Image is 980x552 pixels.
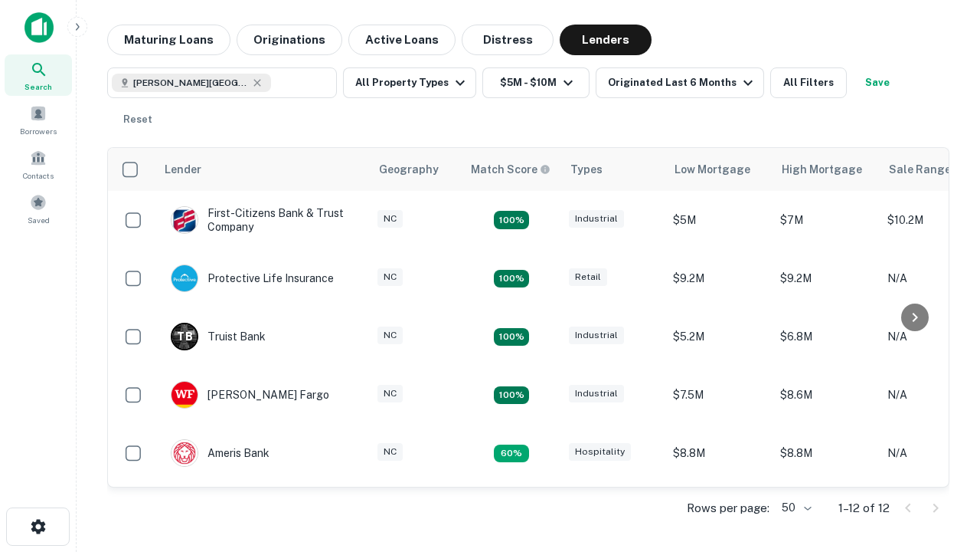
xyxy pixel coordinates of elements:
[570,160,603,179] div: Types
[107,25,230,55] button: Maturing Loans
[165,160,201,179] div: Lender
[171,381,329,409] div: [PERSON_NAME] Fargo
[377,210,403,228] div: NC
[24,12,54,43] img: capitalize-icon.png
[773,307,880,366] td: $6.8M
[560,25,652,55] button: Lenders
[773,148,880,191] th: High Mortgage
[494,211,529,229] div: Matching Properties: 2, hasApolloMatch: undefined
[773,482,880,540] td: $9.2M
[5,99,72,140] a: Borrowers
[494,386,529,405] div: Matching Properties: 2, hasApolloMatch: undefined
[171,439,269,467] div: Ameris Bank
[569,268,607,286] div: Retail
[665,424,773,482] td: $8.8M
[773,191,880,249] td: $7M
[133,76,248,90] span: [PERSON_NAME][GEOGRAPHIC_DATA], [GEOGRAPHIC_DATA]
[665,482,773,540] td: $9.2M
[462,25,554,55] button: Distress
[665,307,773,366] td: $5.2M
[569,210,624,228] div: Industrial
[569,443,631,461] div: Hospitality
[155,148,370,191] th: Lender
[770,67,847,98] button: All Filters
[773,424,880,482] td: $8.8M
[903,429,980,503] iframe: Chat Widget
[853,67,902,98] button: Save your search to get updates of matches that match your search criteria.
[5,188,72,229] a: Saved
[171,206,354,234] div: First-citizens Bank & Trust Company
[5,54,72,96] a: Search
[838,499,890,517] p: 1–12 of 12
[171,264,334,292] div: Protective Life Insurance
[471,161,550,178] div: Capitalize uses an advanced AI algorithm to match your search with the best lender. The match sco...
[773,249,880,307] td: $9.2M
[608,74,757,92] div: Originated Last 6 Months
[171,323,266,350] div: Truist Bank
[773,366,880,424] td: $8.6M
[377,268,403,286] div: NC
[20,125,57,137] span: Borrowers
[889,160,951,179] div: Sale Range
[596,67,764,98] button: Originated Last 6 Months
[776,497,814,519] div: 50
[494,445,529,463] div: Matching Properties: 1, hasApolloMatch: undefined
[24,80,52,93] span: Search
[177,329,192,345] p: T B
[28,214,50,226] span: Saved
[23,169,54,182] span: Contacts
[482,67,590,98] button: $5M - $10M
[665,249,773,307] td: $9.2M
[237,25,342,55] button: Originations
[379,160,439,179] div: Geography
[665,191,773,249] td: $5M
[665,366,773,424] td: $7.5M
[171,382,198,408] img: picture
[462,148,561,191] th: Capitalize uses an advanced AI algorithm to match your search with the best lender. The match sco...
[343,67,476,98] button: All Property Types
[494,270,529,288] div: Matching Properties: 2, hasApolloMatch: undefined
[348,25,456,55] button: Active Loans
[494,328,529,347] div: Matching Properties: 3, hasApolloMatch: undefined
[569,385,624,402] div: Industrial
[377,443,403,461] div: NC
[561,148,665,191] th: Types
[687,499,769,517] p: Rows per page:
[370,148,462,191] th: Geography
[471,161,547,178] h6: Match Score
[569,327,624,344] div: Industrial
[171,207,198,233] img: picture
[113,104,162,135] button: Reset
[665,148,773,191] th: Low Mortgage
[782,160,862,179] div: High Mortgage
[171,440,198,466] img: picture
[377,327,403,344] div: NC
[5,143,72,185] a: Contacts
[171,265,198,291] img: picture
[377,385,403,402] div: NC
[675,160,750,179] div: Low Mortgage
